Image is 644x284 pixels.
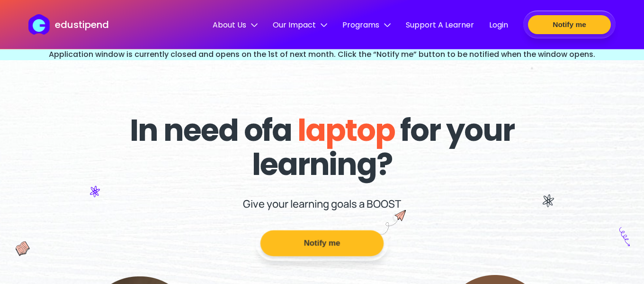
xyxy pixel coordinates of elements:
[321,22,327,28] img: down
[90,186,100,197] img: icon
[528,15,611,34] button: Notify me
[406,19,474,32] a: Support A Learner
[384,22,391,28] img: down
[55,18,109,32] p: edustipend
[16,241,30,256] img: icon
[28,14,108,35] a: edustipend logoedustipend
[28,14,54,35] img: edustipend logo
[251,22,258,28] img: down
[273,19,327,31] span: Our Impact
[342,19,391,31] span: Programs
[297,109,394,151] span: laptop
[213,19,258,31] span: About Us
[243,197,401,211] p: Give your learning goals a BOOST
[112,113,532,182] h1: In need of a for your learning?
[260,230,384,257] button: Notify me
[377,210,406,235] img: boost icon
[489,19,508,31] span: Login
[406,19,474,31] span: Support A Learner
[543,194,554,207] img: icon
[489,19,508,32] a: Login
[619,227,630,246] img: icon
